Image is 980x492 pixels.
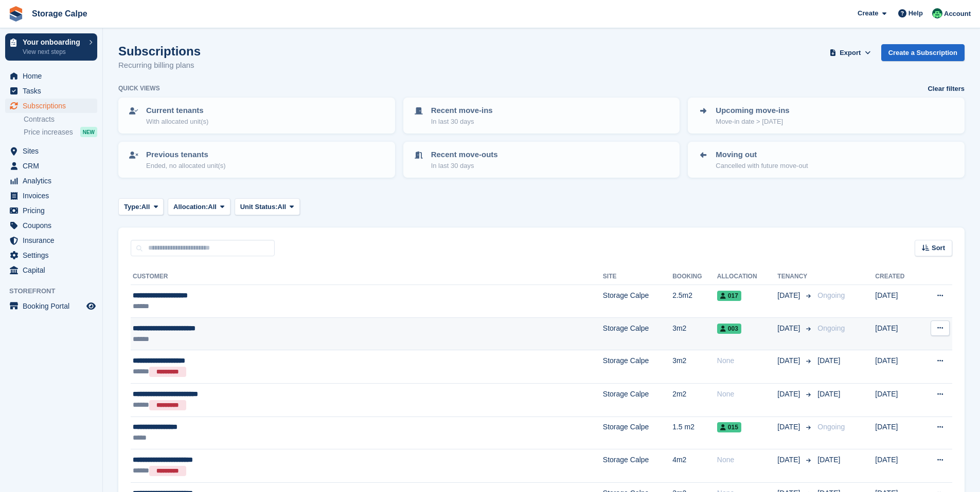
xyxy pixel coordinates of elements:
[23,144,84,158] span: Sites
[672,449,717,483] td: 4m2
[777,422,802,432] span: [DATE]
[119,143,394,177] a: Previous tenants Ended, no allocated unit(s)
[23,203,84,218] span: Pricing
[777,269,813,285] th: Tenancy
[777,355,802,366] span: [DATE]
[908,8,923,18] span: Help
[5,248,97,262] a: menu
[672,285,717,318] td: 2.5m2
[672,383,717,417] td: 2m2
[817,291,845,299] span: Ongoing
[131,269,603,285] th: Customer
[85,300,97,312] a: Preview store
[23,174,84,188] span: Analytics
[717,324,741,334] span: 003
[716,149,808,161] p: Moving out
[240,202,278,212] span: Unit Status:
[5,188,97,203] a: menu
[23,47,84,56] p: View next steps
[278,202,287,212] span: All
[124,202,141,212] span: Type:
[840,48,861,58] span: Export
[777,323,802,334] span: [DATE]
[5,174,97,188] a: menu
[208,202,217,212] span: All
[817,456,840,464] span: [DATE]
[431,117,493,127] p: In last 30 days
[5,203,97,218] a: menu
[119,99,394,133] a: Current tenants With allocated unit(s)
[875,449,919,483] td: [DATE]
[28,5,92,22] a: Storage Calpe
[5,33,97,61] a: Your onboarding View next steps
[5,144,97,158] a: menu
[173,202,208,212] span: Allocation:
[603,285,672,318] td: Storage Calpe
[689,143,964,177] a: Moving out Cancelled with future move-out
[717,291,741,301] span: 017
[875,383,919,417] td: [DATE]
[717,389,778,400] div: None
[817,324,845,332] span: Ongoing
[672,317,717,350] td: 3m2
[118,198,164,215] button: Type: All
[118,84,160,93] h6: Quick views
[146,117,208,127] p: With allocated unit(s)
[875,269,919,285] th: Created
[717,455,778,465] div: None
[9,286,102,296] span: Storefront
[603,269,672,285] th: Site
[944,9,971,19] span: Account
[672,350,717,384] td: 3m2
[431,161,498,171] p: In last 30 days
[828,44,873,61] button: Export
[23,233,84,248] span: Insurance
[5,99,97,113] a: menu
[777,290,802,301] span: [DATE]
[5,69,97,83] a: menu
[777,455,802,465] span: [DATE]
[858,8,878,18] span: Create
[875,417,919,449] td: [DATE]
[717,355,778,366] div: None
[23,248,84,262] span: Settings
[23,218,84,233] span: Coupons
[431,149,498,161] p: Recent move-outs
[817,356,840,365] span: [DATE]
[5,233,97,248] a: menu
[404,99,679,133] a: Recent move-ins In last 30 days
[5,159,97,173] a: menu
[168,198,230,215] button: Allocation: All
[603,350,672,384] td: Storage Calpe
[875,285,919,318] td: [DATE]
[431,105,493,117] p: Recent move-ins
[5,299,97,313] a: menu
[146,161,226,171] p: Ended, no allocated unit(s)
[716,105,789,117] p: Upcoming move-ins
[689,99,964,133] a: Upcoming move-ins Move-in date > [DATE]
[932,8,942,18] img: Calpe Storage
[603,417,672,449] td: Storage Calpe
[717,422,741,432] span: 015
[603,449,672,483] td: Storage Calpe
[23,159,84,173] span: CRM
[716,117,789,127] p: Move-in date > [DATE]
[404,143,679,177] a: Recent move-outs In last 30 days
[817,390,840,398] span: [DATE]
[932,243,945,253] span: Sort
[118,44,201,58] h1: Subscriptions
[235,198,300,215] button: Unit Status: All
[23,99,84,113] span: Subscriptions
[672,269,717,285] th: Booking
[24,127,73,137] span: Price increases
[881,44,965,61] a: Create a Subscription
[817,423,845,431] span: Ongoing
[23,39,84,46] p: Your onboarding
[875,350,919,384] td: [DATE]
[118,60,201,71] p: Recurring billing plans
[717,269,778,285] th: Allocation
[80,127,97,137] div: NEW
[875,317,919,350] td: [DATE]
[141,202,150,212] span: All
[23,263,84,277] span: Capital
